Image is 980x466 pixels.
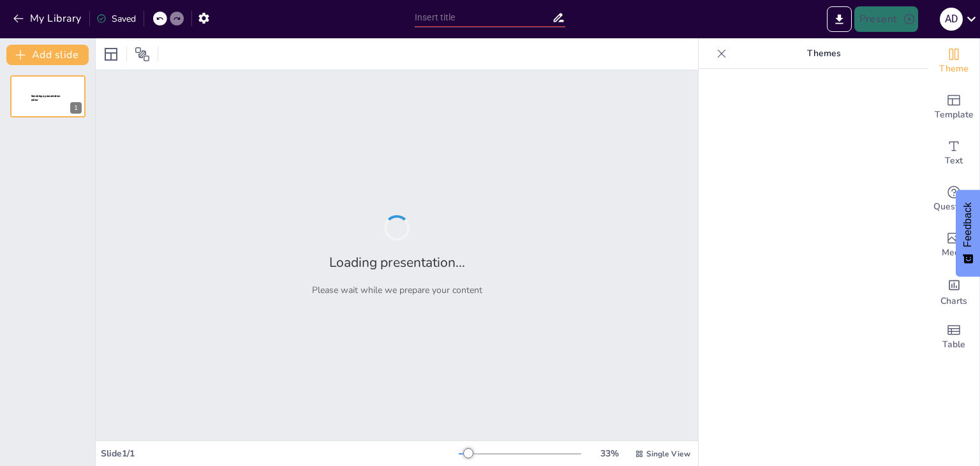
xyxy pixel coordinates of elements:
[933,200,975,214] span: Questions
[854,6,918,32] button: Present
[594,447,625,460] div: 33 %
[329,253,465,271] h2: Loading presentation...
[940,8,963,31] div: A D
[939,62,969,76] span: Theme
[101,44,121,64] div: Layout
[945,154,963,168] span: Text
[10,8,87,29] button: My Library
[101,447,459,460] div: Slide 1 / 1
[940,294,967,308] span: Charts
[928,176,979,222] div: Get real-time input from your audience
[312,284,482,296] p: Please wait while we prepare your content
[70,102,82,114] div: 1
[928,314,979,360] div: Add a table
[10,75,85,117] div: 1
[66,79,82,94] button: Cannot delete last slide
[962,202,974,247] span: Feedback
[96,13,136,25] div: Saved
[942,246,967,260] span: Media
[956,190,980,276] button: Feedback - Show survey
[415,8,552,27] input: Insert title
[732,38,916,69] p: Themes
[646,449,690,459] span: Single View
[935,108,974,122] span: Template
[827,6,852,32] button: Export to PowerPoint
[928,222,979,268] div: Add images, graphics, shapes or video
[928,38,979,84] div: Change the overall theme
[940,6,963,32] button: A D
[135,47,150,62] span: Position
[928,130,979,176] div: Add text boxes
[928,84,979,130] div: Add ready made slides
[48,79,64,94] button: Duplicate Slide
[928,268,979,314] div: Add charts and graphs
[942,338,965,352] span: Table
[6,45,89,65] button: Add slide
[31,94,61,101] span: Sendsteps presentation editor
